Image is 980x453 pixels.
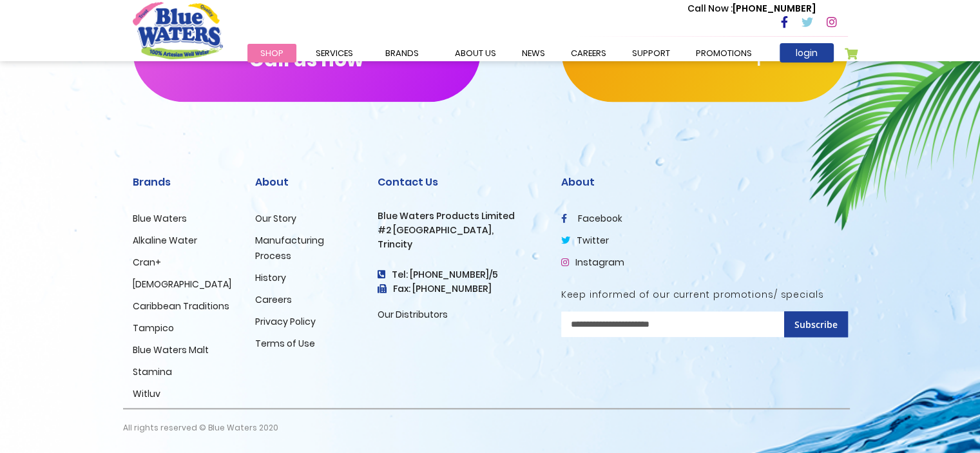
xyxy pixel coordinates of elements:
[561,234,609,247] a: twitter
[255,212,296,225] a: Our Story
[255,293,292,306] a: Careers
[255,315,316,328] a: Privacy Policy
[133,300,229,313] a: Caribbean Traditions
[133,234,197,247] a: Alkaline Water
[385,47,419,59] span: Brands
[780,43,834,63] a: login
[561,289,848,300] h5: Keep informed of our current promotions/ specials
[133,322,174,334] a: Tampico
[260,47,283,59] span: Shop
[794,318,838,331] span: Subscribe
[255,271,286,284] a: History
[683,44,765,63] a: Promotions
[378,284,542,294] h3: Fax: [PHONE_NUMBER]
[558,44,619,63] a: careers
[687,2,816,15] p: [PHONE_NUMBER]
[133,2,223,59] a: store logo
[378,269,542,280] h4: Tel: [PHONE_NUMBER]/5
[561,176,848,188] h2: About
[619,44,683,63] a: support
[378,176,542,188] h2: Contact Us
[784,311,848,337] button: Subscribe
[133,343,209,356] a: Blue Waters Malt
[378,225,542,236] h3: #2 [GEOGRAPHIC_DATA],
[133,387,160,400] a: Witluv
[316,47,353,59] span: Services
[378,308,448,321] a: Our Distributors
[561,212,622,225] a: facebook
[561,256,624,269] a: Instagram
[133,278,231,291] a: [DEMOGRAPHIC_DATA]
[378,211,542,222] h3: Blue Waters Products Limited
[123,409,278,447] p: All rights reserved © Blue Waters 2020
[442,44,509,63] a: about us
[133,256,161,269] a: Cran+
[249,56,363,63] span: Call us now
[378,239,542,250] h3: Trincity
[133,365,172,378] a: Stamina
[255,176,358,188] h2: About
[255,337,315,350] a: Terms of Use
[133,176,236,188] h2: Brands
[509,44,558,63] a: News
[133,212,187,225] a: Blue Waters
[255,234,324,262] a: Manufacturing Process
[687,2,733,15] span: Call Now :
